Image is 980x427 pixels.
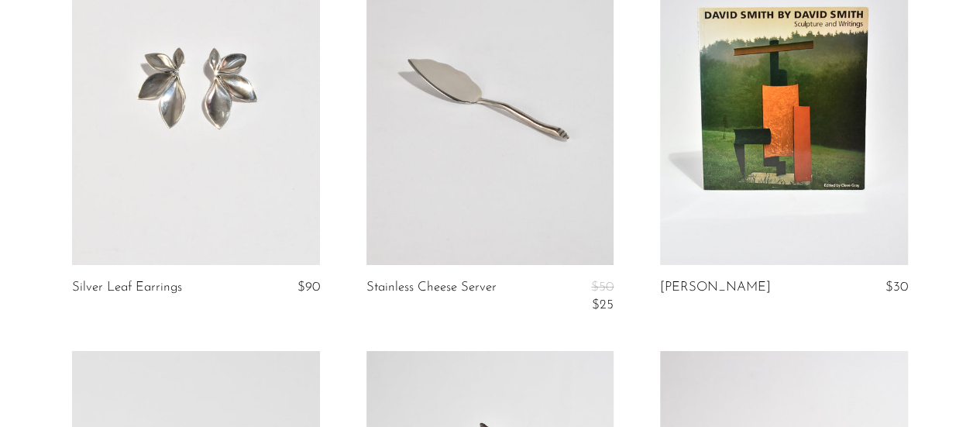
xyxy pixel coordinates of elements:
span: $30 [885,281,908,294]
a: Silver Leaf Earrings [72,281,182,294]
a: Stainless Cheese Server [366,281,497,312]
span: $25 [592,298,614,312]
span: $50 [591,281,614,294]
a: [PERSON_NAME] [660,281,771,294]
span: $90 [297,281,320,294]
